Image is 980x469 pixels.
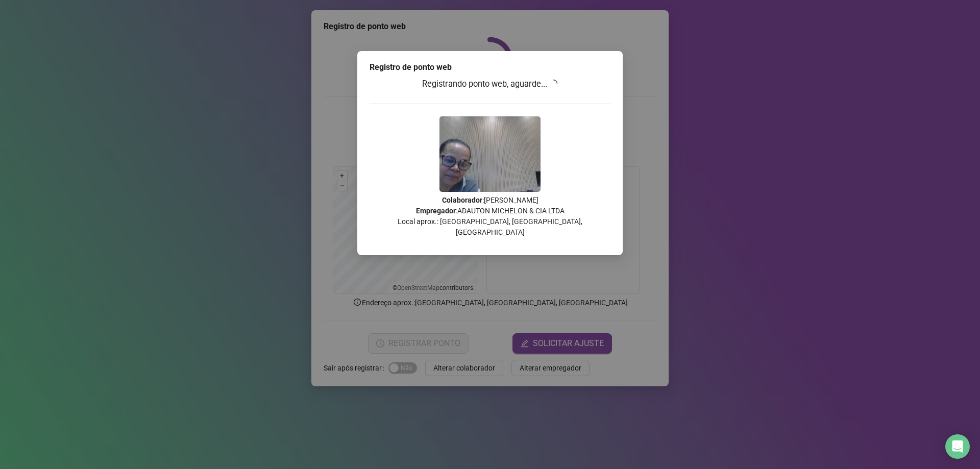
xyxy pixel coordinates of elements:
[549,80,557,88] span: loading
[416,207,456,215] strong: Empregador
[442,196,482,204] strong: Colaborador
[439,116,541,192] img: 9k=
[370,78,610,91] h3: Registrando ponto web, aguarde...
[945,434,970,459] div: Open Intercom Messenger
[370,61,610,73] div: Registro de ponto web
[370,195,610,238] p: : [PERSON_NAME] : ADAUTON MICHELON & CIA LTDA Local aprox.: [GEOGRAPHIC_DATA], [GEOGRAPHIC_DATA],...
